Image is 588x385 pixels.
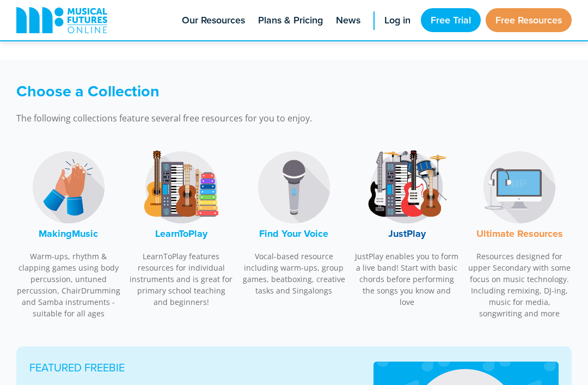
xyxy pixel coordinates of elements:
h3: Choose a Collection [16,82,441,101]
font: LearnToPlay [155,227,207,241]
img: Music Technology Logo [479,146,560,228]
a: JustPlay LogoJustPlay JustPlay enables you to form a live band! Start with basic chords before pe... [354,141,459,314]
img: LearnToPlay Logo [140,146,222,228]
span: Our Resources [182,13,245,28]
font: MakingMusic [39,227,98,241]
p: The following collections feature several free resources for you to enjoy. [16,112,441,125]
span: News [336,13,360,28]
p: Warm-ups, rhythm & clapping games using body percussion, untuned percussion, ChairDrumming and Sa... [16,250,121,319]
img: JustPlay Logo [366,146,448,228]
a: Free Resources [486,8,572,32]
a: MakingMusic LogoMakingMusic Warm-ups, rhythm & clapping games using body percussion, untuned perc... [16,141,121,325]
p: Vocal-based resource including warm-ups, group games, beatboxing, creative tasks and Singalongs [242,250,346,296]
span: Plans & Pricing [258,13,323,28]
p: Resources designed for upper Secondary with some focus on music technology. Including remixing, D... [467,250,572,319]
p: JustPlay enables you to form a live band! Start with basic chords before performing the songs you... [354,250,459,308]
font: Find Your Voice [259,227,328,241]
a: Music Technology LogoUltimate Resources Resources designed for upper Secondary with some focus on... [467,141,572,325]
p: LearnToPlay features resources for individual instruments and is great for primary school teachin... [129,250,234,308]
a: Free Trial [421,8,481,32]
font: Ultimate Resources [476,227,563,241]
a: Find Your Voice LogoFind Your Voice Vocal-based resource including warm-ups, group games, beatbox... [242,141,346,302]
font: JustPlay [388,227,426,241]
img: Find Your Voice Logo [253,146,335,228]
p: FEATURED FREEBIE [29,359,347,376]
img: MakingMusic Logo [28,146,109,228]
span: Log in [384,13,411,28]
a: LearnToPlay LogoLearnToPlay LearnToPlay features resources for individual instruments and is grea... [129,141,234,314]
